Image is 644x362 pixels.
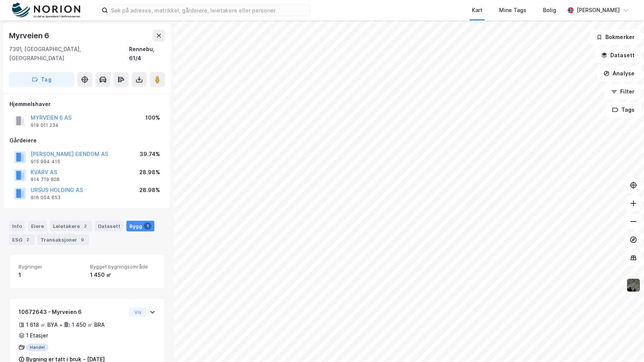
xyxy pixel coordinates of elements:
[543,6,556,15] div: Bolig
[126,221,154,231] div: Bygg
[12,3,80,18] img: norion-logo.80e7a08dc31c2e691866.png
[90,270,156,279] div: 1 450 ㎡
[606,102,641,117] button: Tags
[24,236,31,243] div: 2
[590,30,641,45] button: Bokmerker
[626,278,641,292] img: 9k=
[140,150,160,159] div: 39.74%
[129,45,165,63] div: Rennebu, 61/4
[9,221,25,231] div: Info
[472,6,482,15] div: Kart
[139,168,160,177] div: 28.98%
[108,5,310,16] input: Søk på adresse, matrikkel, gårdeiere, leietakere eller personer
[19,270,84,279] div: 1
[28,221,47,231] div: Eiere
[129,307,146,317] button: Vis
[31,176,59,183] div: 914 719 828
[26,320,58,329] div: 1 618 ㎡ BYA
[9,234,34,245] div: ESG
[145,113,160,122] div: 100%
[19,264,84,270] span: Bygninger
[9,45,129,63] div: 7391, [GEOGRAPHIC_DATA], [GEOGRAPHIC_DATA]
[9,100,165,109] div: Hjemmelshaver
[90,264,156,270] span: Bygget bygningsområde
[26,331,48,340] div: 1 Etasjer
[139,186,160,195] div: 28.98%
[9,30,51,42] div: Myrveien 6
[499,6,526,15] div: Mine Tags
[19,307,126,317] div: 10672643 - Myrveien 6
[59,322,62,328] div: •
[9,136,165,145] div: Gårdeiere
[81,222,89,230] div: 2
[606,326,644,362] iframe: Chat Widget
[79,236,86,243] div: 9
[72,320,105,329] div: 1 450 ㎡ BRA
[31,159,60,165] div: 915 994 415
[50,221,92,231] div: Leietakere
[37,234,89,245] div: Transaksjoner
[597,66,641,81] button: Analyse
[95,221,123,231] div: Datasett
[9,72,74,87] button: Tag
[144,222,151,230] div: 1
[606,326,644,362] div: Kontrollprogram for chat
[577,6,620,15] div: [PERSON_NAME]
[31,195,61,201] div: 916 054 653
[31,122,59,128] div: 918 011 234
[595,48,641,63] button: Datasett
[605,84,641,99] button: Filter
